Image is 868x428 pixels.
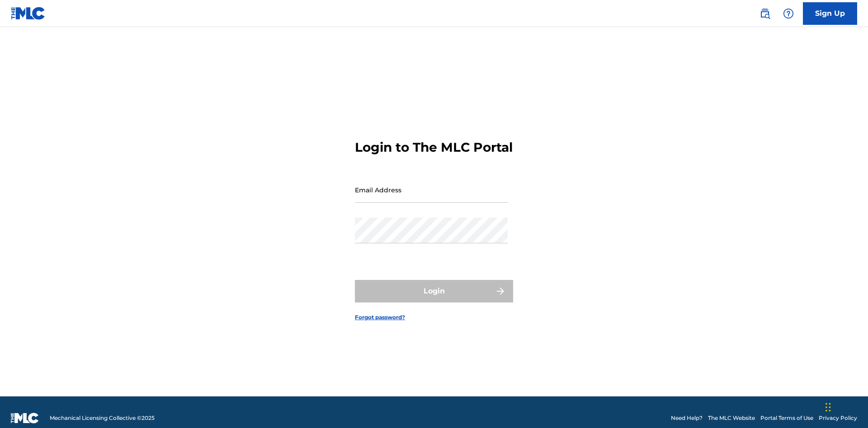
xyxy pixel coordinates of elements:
a: The MLC Website [708,414,755,422]
img: search [759,8,770,19]
a: Portal Terms of Use [760,414,813,422]
a: Public Search [756,5,774,23]
a: Forgot password? [355,313,405,321]
a: Privacy Policy [819,414,857,422]
img: help [783,8,794,19]
a: Sign Up [803,2,857,25]
img: MLC Logo [11,7,46,20]
h3: Login to The MLC Portal [355,140,513,155]
a: Need Help? [671,414,703,422]
span: Mechanical Licensing Collective © 2025 [50,414,155,422]
div: Drag [826,394,831,421]
img: logo [11,413,39,423]
div: Help [779,5,797,23]
iframe: Chat Widget [823,385,868,428]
